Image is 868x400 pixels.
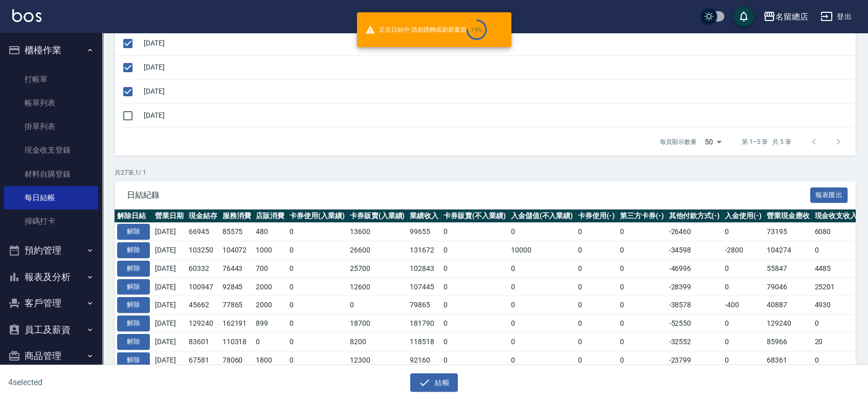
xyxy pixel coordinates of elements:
div: 50 [701,128,725,156]
td: 0 [441,296,508,314]
td: 1000 [253,241,287,260]
td: 0 [441,278,508,296]
td: 107445 [407,278,441,296]
td: 0 [253,332,287,351]
button: 商品管理 [4,343,98,369]
td: 4930 [812,296,860,314]
button: 解除 [117,297,150,313]
td: 45662 [186,296,220,314]
a: 現金收支登錄 [4,138,98,162]
td: 0 [508,314,576,333]
td: 0 [287,259,347,278]
td: 131672 [407,241,441,260]
td: 100947 [186,278,220,296]
td: 25700 [347,259,408,278]
td: -400 [722,296,764,314]
button: close [495,24,507,36]
button: 解除 [117,334,150,350]
td: 0 [812,351,860,369]
td: 12600 [347,278,408,296]
th: 卡券使用(-) [575,209,617,223]
td: 10000 [508,241,576,260]
td: 0 [441,314,508,333]
td: -2800 [722,241,764,260]
td: 0 [722,314,764,333]
td: -26460 [666,223,722,241]
td: 0 [617,296,666,314]
td: 0 [441,223,508,241]
th: 入金儲值(不入業績) [508,209,576,223]
td: [DATE] [152,351,186,369]
td: 103250 [186,241,220,260]
td: 78060 [220,351,254,369]
td: 0 [575,314,617,333]
td: 0 [347,296,408,314]
button: 解除 [117,315,150,331]
td: 0 [617,351,666,369]
td: 2000 [253,278,287,296]
td: 0 [575,332,617,351]
td: 0 [508,351,576,369]
td: 20 [812,332,860,351]
th: 卡券使用(入業績) [287,209,347,223]
td: 55847 [764,259,812,278]
td: 0 [287,351,347,369]
th: 卡券販賣(不入業績) [441,209,508,223]
td: 0 [617,223,666,241]
td: 0 [812,241,860,260]
td: 68361 [764,351,812,369]
td: 26600 [347,241,408,260]
td: [DATE] [141,103,856,128]
td: 79046 [764,278,812,296]
td: 83601 [186,332,220,351]
td: 1800 [253,351,287,369]
td: [DATE] [141,55,856,79]
td: 0 [287,278,347,296]
td: 0 [287,332,347,351]
td: 0 [575,241,617,260]
td: 0 [617,314,666,333]
td: 0 [812,314,860,333]
th: 營業現金應收 [764,209,812,223]
button: 結帳 [410,373,458,392]
a: 報表匯出 [810,190,848,199]
td: -23799 [666,351,722,369]
button: 解除 [117,242,150,258]
a: 帳單列表 [4,91,98,115]
td: 12300 [347,351,408,369]
td: 0 [722,278,764,296]
td: 0 [617,278,666,296]
td: 181790 [407,314,441,333]
td: 0 [508,332,576,351]
td: [DATE] [152,314,186,333]
td: 85575 [220,223,254,241]
button: 報表及分析 [4,264,98,290]
td: 0 [575,351,617,369]
h6: 4 selected [8,376,215,389]
td: 0 [617,241,666,260]
td: 0 [722,223,764,241]
td: 110318 [220,332,254,351]
td: [DATE] [141,31,856,55]
td: 162191 [220,314,254,333]
span: 日結紀錄 [127,190,810,200]
td: 76443 [220,259,254,278]
button: 解除 [117,352,150,368]
button: 員工及薪資 [4,317,98,343]
button: 客戶管理 [4,290,98,317]
td: 92160 [407,351,441,369]
td: 0 [722,351,764,369]
td: 6080 [812,223,860,241]
td: -34598 [666,241,722,260]
button: 解除 [117,261,150,277]
td: 0 [441,351,508,369]
td: 104072 [220,241,254,260]
td: 899 [253,314,287,333]
td: 0 [617,259,666,278]
td: -28399 [666,278,722,296]
td: 700 [253,259,287,278]
td: 104274 [764,241,812,260]
a: 每日結帳 [4,186,98,209]
div: 75 % [471,27,482,33]
td: 92845 [220,278,254,296]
